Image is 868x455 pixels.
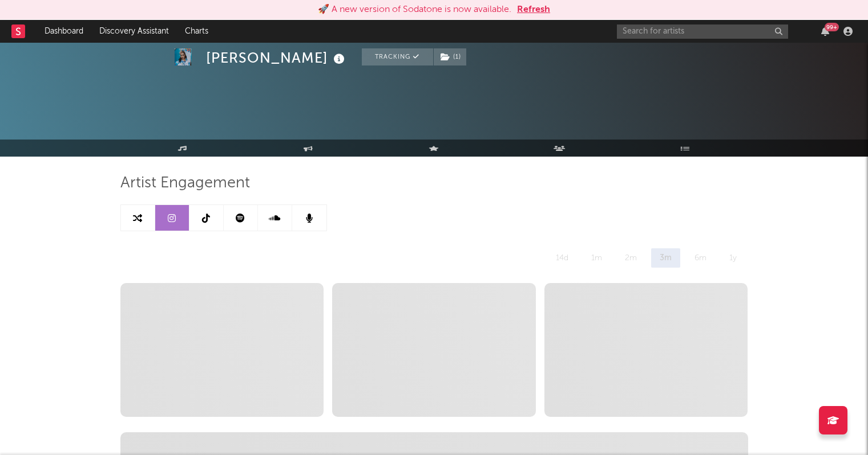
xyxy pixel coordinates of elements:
a: Charts [177,20,216,43]
button: 99+ [821,27,829,36]
div: 6m [686,248,715,268]
div: 1m [583,248,611,268]
a: Dashboard [37,20,91,43]
div: [PERSON_NAME] [206,48,348,67]
button: Refresh [517,3,550,17]
button: (1) [434,48,466,65]
span: Artist Engagement [120,177,250,190]
div: 99 + [825,23,839,31]
div: 2m [616,248,645,268]
div: 14d [547,248,577,268]
button: Tracking [362,48,433,65]
div: 1y [721,248,745,268]
span: ( 1 ) [433,48,467,65]
div: 3m [651,248,680,268]
a: Discovery Assistant [91,20,177,43]
div: 🚀 A new version of Sodatone is now available. [318,3,511,17]
input: Search for artists [617,24,788,39]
